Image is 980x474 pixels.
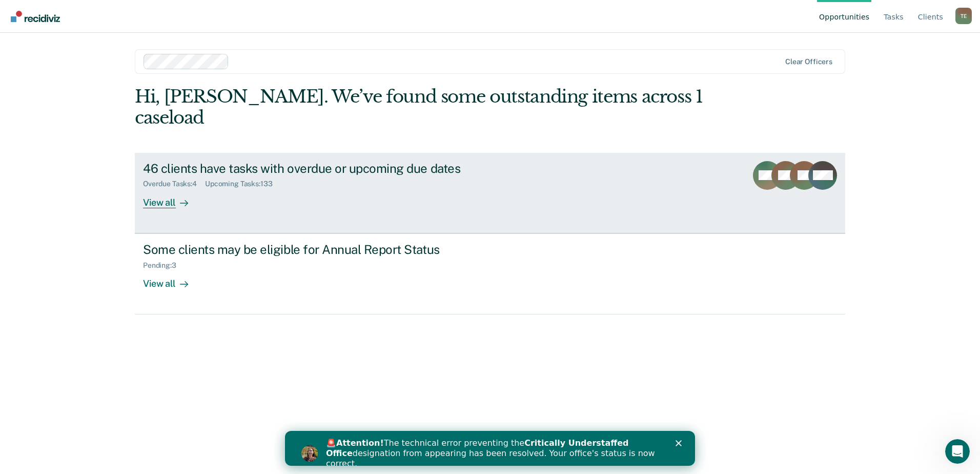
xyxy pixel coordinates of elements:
div: Clear officers [785,57,832,66]
div: 🚨 The technical error preventing the designation from appearing has been resolved. Your office's ... [41,7,377,38]
b: Attention! [51,7,99,17]
div: Close [391,9,401,15]
a: 46 clients have tasks with overdue or upcoming due datesOverdue Tasks:4Upcoming Tasks:133View all [135,153,845,233]
div: Hi, [PERSON_NAME]. We’ve found some outstanding items across 1 caseload [135,86,703,128]
b: Critically Understaffed Office [41,7,344,27]
div: Pending : 3 [143,261,185,270]
div: 46 clients have tasks with overdue or upcoming due dates [143,161,503,176]
div: T E [955,8,972,24]
div: Some clients may be eligible for Annual Report Status [143,242,503,257]
div: View all [143,269,200,289]
iframe: Intercom live chat banner [285,431,695,466]
a: Some clients may be eligible for Annual Report StatusPending:3View all [135,233,845,314]
div: View all [143,188,200,208]
img: Recidiviz [11,11,60,22]
div: Overdue Tasks : 4 [143,180,205,188]
div: Upcoming Tasks : 133 [205,180,281,188]
button: Profile dropdown button [955,8,972,24]
iframe: Intercom live chat [945,439,970,464]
